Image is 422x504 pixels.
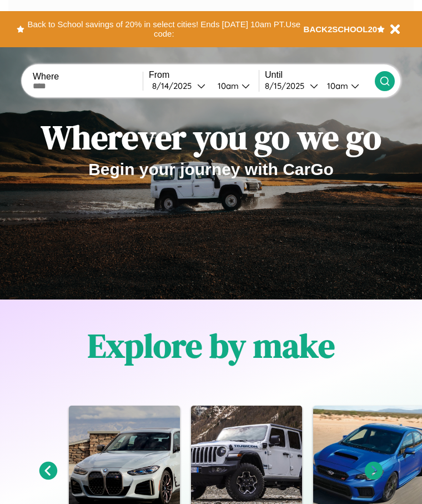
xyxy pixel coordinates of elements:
button: 8/14/2025 [149,80,209,92]
button: 10am [318,80,375,92]
div: 10am [212,81,242,91]
div: 8 / 15 / 2025 [265,81,310,91]
label: From [149,70,259,80]
label: Where [33,72,143,82]
button: Back to School savings of 20% in select cities! Ends [DATE] 10am PT.Use code: [24,17,304,42]
div: 8 / 14 / 2025 [152,81,197,91]
button: 10am [209,80,259,92]
div: 10am [321,81,351,91]
h1: Explore by make [88,323,335,368]
b: BACK2SCHOOL20 [304,24,378,34]
label: Until [265,70,375,80]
